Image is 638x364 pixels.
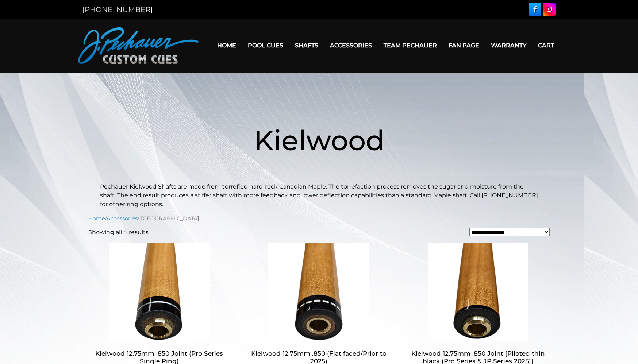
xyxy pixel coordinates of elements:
img: Kielwood 12.75mm .850 Joint [Piloted thin black (Pro Series & JP Series 2025)] [407,243,549,341]
a: Accessories [107,215,138,222]
img: Pechauer Custom Cues [78,27,199,64]
p: Pechauer Kielwood Shafts are made from torrefied hard-rock Canadian Maple. The torrefaction proce... [100,182,538,209]
a: Fan Page [443,36,485,55]
img: Kielwood 12.75mm .850 Joint (Pro Series Single Ring) [88,243,230,341]
nav: Breadcrumb [88,214,550,222]
span: Kielwood [254,123,385,157]
a: Warranty [485,36,532,55]
a: Accessories [324,36,378,55]
p: Showing all 4 results [88,228,149,237]
a: Pool Cues [242,36,289,55]
a: Shafts [289,36,324,55]
a: Cart [532,36,560,55]
a: [PHONE_NUMBER] [82,5,153,14]
a: Home [88,215,105,222]
a: Team Pechauer [378,36,443,55]
img: Kielwood 12.75mm .850 (Flat faced/Prior to 2025) [248,243,390,341]
a: Home [211,36,242,55]
select: Shop order [469,228,550,236]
